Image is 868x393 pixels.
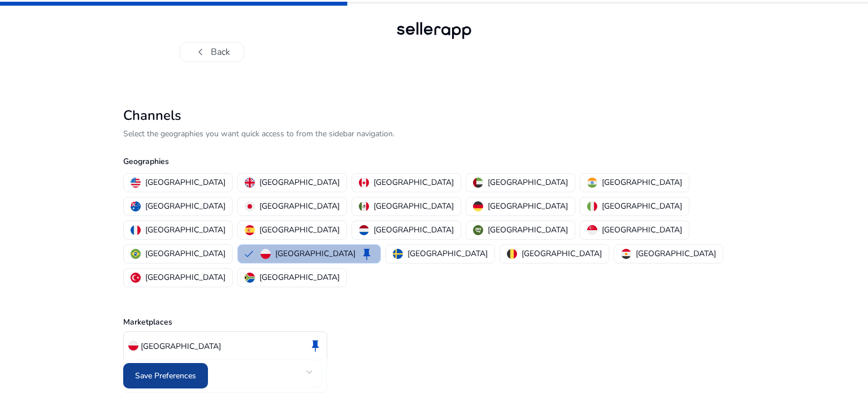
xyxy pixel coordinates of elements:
p: [GEOGRAPHIC_DATA] [407,248,488,260]
img: jp.svg [245,201,255,211]
img: ca.svg [359,178,369,188]
img: de.svg [473,201,483,211]
img: pl.svg [261,249,271,259]
p: Select the geographies you want quick access to from the sidebar navigation. [123,128,745,140]
img: it.svg [587,201,597,211]
p: [GEOGRAPHIC_DATA] [488,176,568,188]
p: [GEOGRAPHIC_DATA] [602,224,682,236]
button: chevron_leftBack [180,42,244,62]
img: in.svg [587,178,597,188]
img: ae.svg [473,178,483,188]
img: pl.svg [128,340,138,351]
span: keep [309,339,322,352]
span: chevron_left [194,45,207,59]
button: Save Preferences [123,363,208,388]
p: [GEOGRAPHIC_DATA] [374,176,454,188]
img: za.svg [245,273,255,283]
p: [GEOGRAPHIC_DATA] [145,200,225,212]
p: [GEOGRAPHIC_DATA] [145,224,225,236]
span: keep [360,247,374,261]
p: [GEOGRAPHIC_DATA] [522,248,602,260]
p: [GEOGRAPHIC_DATA] [141,340,221,352]
img: sa.svg [473,225,483,235]
p: [GEOGRAPHIC_DATA] [259,200,340,212]
img: es.svg [245,225,255,235]
img: us.svg [131,178,141,188]
img: br.svg [131,249,141,259]
p: [GEOGRAPHIC_DATA] [259,271,340,283]
p: [GEOGRAPHIC_DATA] [602,176,682,188]
p: [GEOGRAPHIC_DATA] [488,200,568,212]
img: se.svg [393,249,403,259]
img: sg.svg [587,225,597,235]
img: fr.svg [131,225,141,235]
p: Geographies [123,156,745,167]
img: nl.svg [359,225,369,235]
img: eg.svg [621,249,631,259]
span: Save Preferences [135,370,196,382]
p: [GEOGRAPHIC_DATA] [145,248,225,260]
p: [GEOGRAPHIC_DATA] [374,224,454,236]
p: [GEOGRAPHIC_DATA] [602,200,682,212]
p: [GEOGRAPHIC_DATA] [145,176,225,188]
p: [GEOGRAPHIC_DATA] [259,224,340,236]
p: [GEOGRAPHIC_DATA] [259,176,340,188]
h2: Channels [123,107,745,124]
img: tr.svg [131,273,141,283]
p: Marketplaces [123,316,745,328]
img: uk.svg [245,178,255,188]
p: [GEOGRAPHIC_DATA] [374,200,454,212]
p: [GEOGRAPHIC_DATA] [275,248,355,260]
p: [GEOGRAPHIC_DATA] [636,248,716,260]
img: be.svg [507,249,517,259]
img: mx.svg [359,201,369,211]
img: au.svg [131,201,141,211]
p: [GEOGRAPHIC_DATA] [145,271,225,283]
p: [GEOGRAPHIC_DATA] [488,224,568,236]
